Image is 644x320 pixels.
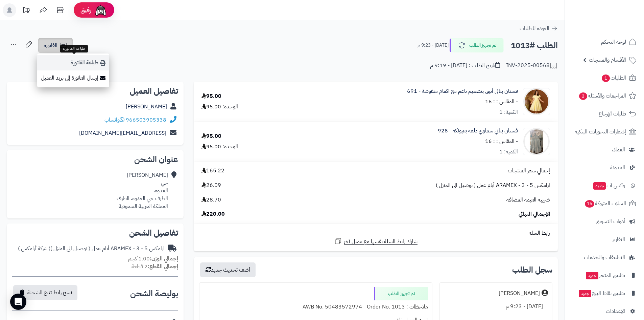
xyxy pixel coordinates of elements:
a: السلات المتروكة16 [569,195,640,212]
small: 1.00 كجم [128,255,178,263]
div: طباعة الفاتورة [60,45,88,52]
span: الأقسام والمنتجات [589,55,626,65]
strong: إجمالي القطع: [148,262,178,271]
span: أدوات التسويق [596,217,625,226]
a: تطبيق المتجرجديد [569,267,640,283]
div: تاريخ الطلب : [DATE] - 9:19 م [430,62,500,69]
span: ارامكس ARAMEX - 3 - 5 أيام عمل ( توصيل الى المنزل ) [436,182,550,189]
small: [DATE] - 9:23 م [418,42,449,49]
strong: إجمالي الوزن: [150,255,178,263]
a: تطبيق نقاط البيعجديد [569,285,640,301]
span: تطبيق المتجر [585,271,625,280]
h2: عنوان الشحن [12,155,178,164]
span: التقارير [612,235,625,244]
a: المراجعات والأسئلة2 [569,88,640,104]
a: التطبيقات والخدمات [569,249,640,265]
div: 95.00 [201,132,221,140]
span: لوحة التحكم [601,37,626,47]
div: الكمية: 1 [499,108,518,116]
div: رابط السلة [196,229,555,237]
span: ضريبة القيمة المضافة [506,196,550,204]
a: العودة للطلبات [520,24,558,33]
a: الفاتورة [38,38,73,53]
a: إشعارات التحويلات البنكية [569,124,640,140]
span: 1 [602,74,610,82]
button: تم تجهيز الطلب [450,38,504,52]
div: Open Intercom Messenger [10,294,26,310]
small: 2 قطعة [132,262,178,271]
span: الإجمالي النهائي [519,210,550,218]
a: 966503905338 [126,116,166,124]
div: تم تجهيز الطلب [374,287,428,300]
button: أضف تحديث جديد [200,262,256,277]
a: شارك رابط السلة نفسها مع عميل آخر [334,237,418,246]
a: طلبات الإرجاع [569,106,640,122]
h3: سجل الطلب [512,266,552,274]
span: المدونة [610,163,625,172]
a: إرسال الفاتورة إلى بريد العميل [37,70,109,86]
img: 1733066787-IMG_%D9%A2%D9%A0%D9%A2%D9%A4%D9%A1%D9%A2%D9%A0%D9%A1_%D9%A2%D9%A3%D9%A2%D9%A3%D9%A4%D9... [523,88,550,115]
a: [EMAIL_ADDRESS][DOMAIN_NAME] [79,129,166,137]
span: 28.70 [201,196,221,204]
span: 220.00 [201,210,225,218]
span: طلبات الإرجاع [599,109,626,119]
a: الطلبات1 [569,70,640,86]
div: 95.00 [201,92,221,100]
img: logo-2.png [598,18,638,32]
a: تحديثات المنصة [18,3,35,19]
span: السلات المتروكة [584,199,626,208]
h2: تفاصيل العميل [12,87,178,95]
span: 16 [585,200,594,208]
span: جديد [593,182,606,190]
button: نسخ رابط تتبع الشحنة [13,285,77,300]
a: لوحة التحكم [569,34,640,50]
a: طباعة الفاتورة [37,55,109,70]
span: إجمالي سعر المنتجات [508,167,550,175]
div: ملاحظات : AWB No. 50483572974 - Order No. 1013 [204,300,428,314]
div: [PERSON_NAME] [499,290,540,297]
div: الكمية: 1 [499,148,518,156]
div: [DATE] - 9:23 م [444,300,548,313]
img: ai-face.png [94,3,108,17]
span: العودة للطلبات [520,24,549,33]
span: المراجعات والأسئلة [578,91,626,101]
div: [PERSON_NAME] حي العدوة، الطرف حي العدوه، الطرف المملكة العربية السعودية [117,171,168,210]
div: الوحدة: 95.00 [201,103,238,111]
span: الإعدادات [606,306,625,316]
h2: بوليصة الشحن [130,290,178,298]
div: الوحدة: 95.00 [201,143,238,151]
small: - المقاس : : 16 [485,137,518,145]
span: تطبيق نقاط البيع [578,289,625,298]
span: جديد [586,272,598,279]
a: الإعدادات [569,303,640,319]
span: الطلبات [601,73,626,83]
a: وآتس آبجديد [569,177,640,194]
a: فستان بناتي سماوي دلعه بفيونكه - 928 [438,127,518,135]
a: [PERSON_NAME] [126,103,167,111]
span: 165.22 [201,167,224,175]
a: أدوات التسويق [569,213,640,230]
a: واتساب [104,116,124,124]
span: التطبيقات والخدمات [584,253,625,262]
img: 1741628952-IMG_5585-90x90.jpeg [523,128,550,155]
span: جديد [579,290,591,297]
h2: الطلب #1013 [511,39,558,52]
span: العملاء [612,145,625,154]
span: وآتس آب [593,181,625,190]
h2: تفاصيل الشحن [12,229,178,237]
div: ارامكس ARAMEX - 3 - 5 أيام عمل ( توصيل الى المنزل ) [18,245,165,253]
span: نسخ رابط تتبع الشحنة [27,289,72,297]
a: فستان بناتي أنيق بتصميم ناعم مع اكمام منفوشة - 691 [407,87,518,95]
small: - المقاس : : 16 [485,98,518,106]
span: 2 [579,92,587,100]
span: الفاتورة [44,41,57,49]
span: 26.09 [201,182,221,189]
a: المدونة [569,159,640,176]
a: التقارير [569,231,640,248]
span: شارك رابط السلة نفسها مع عميل آخر [344,238,418,246]
a: العملاء [569,142,640,158]
span: رفيق [80,6,91,14]
span: إشعارات التحويلات البنكية [575,127,626,136]
div: INV-2025-00568 [506,62,558,70]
